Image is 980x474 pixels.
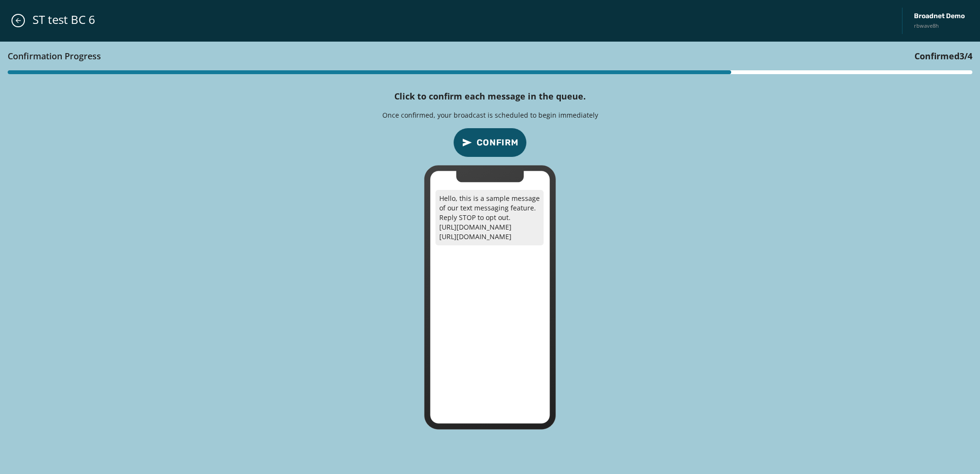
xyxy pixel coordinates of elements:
[477,136,519,149] span: Confirm
[394,89,586,103] h4: Click to confirm each message in the queue.
[453,128,527,157] button: confirm-p2p-message-button
[959,50,964,62] span: 3
[435,190,544,245] p: Hello, this is a sample message of our text messaging feature. Reply STOP to opt out. [URL][DOMAI...
[914,22,965,30] span: rbwave8h
[914,11,965,21] span: Broadnet Demo
[914,49,972,63] h3: Confirmed / 4
[382,110,598,120] p: Once confirmed, your broadcast is scheduled to begin immediately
